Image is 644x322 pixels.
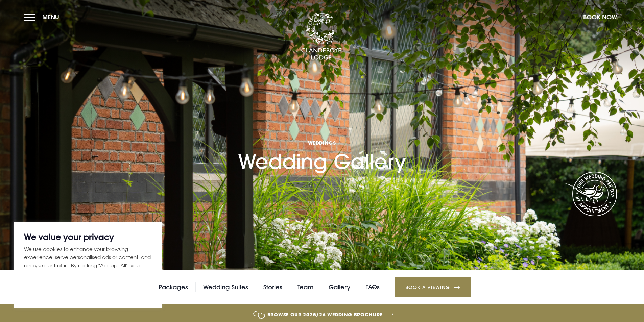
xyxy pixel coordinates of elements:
[42,13,59,21] span: Menu
[301,13,341,60] img: Clandeboye Lodge
[238,100,406,174] h1: Wedding Gallery
[238,140,406,146] span: Weddings
[263,282,282,292] a: Stories
[24,233,152,241] p: We value your privacy
[365,282,380,292] a: FAQs
[329,282,350,292] a: Gallery
[395,277,471,297] a: Book a Viewing
[203,282,248,292] a: Wedding Suites
[24,10,63,24] button: Menu
[297,282,313,292] a: Team
[580,10,620,24] button: Book Now
[24,245,152,278] p: We use cookies to enhance your browsing experience, serve personalised ads or content, and analys...
[14,222,162,308] div: We value your privacy
[159,282,188,292] a: Packages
